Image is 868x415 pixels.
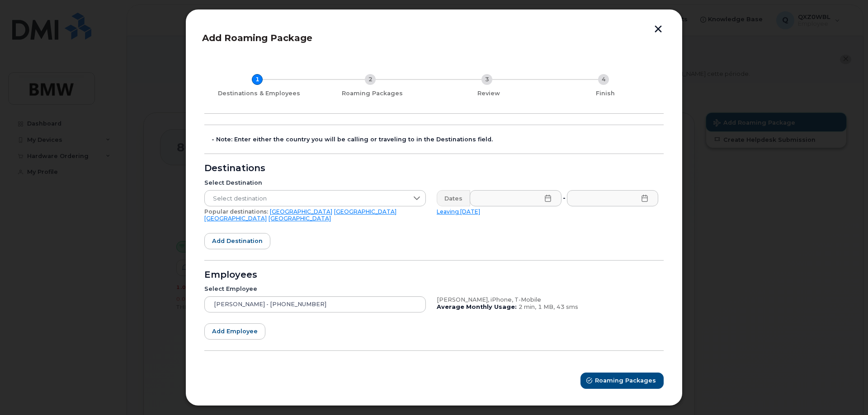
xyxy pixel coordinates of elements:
[269,215,331,222] a: [GEOGRAPHIC_DATA]
[212,136,664,143] div: - Note: Enter either the country you will be calling or traveling to in the Destinations field.
[437,303,517,310] b: Average Monthly Usage:
[204,215,267,222] a: [GEOGRAPHIC_DATA]
[365,74,376,85] div: 2
[551,90,660,97] div: Finish
[270,208,332,215] a: [GEOGRAPHIC_DATA]
[434,90,543,97] div: Review
[829,376,861,408] iframe: Messenger Launcher
[204,323,265,340] button: Add employee
[580,373,664,389] button: Roaming Packages
[557,303,578,310] span: 43 sms
[204,296,426,312] input: Search device
[204,233,270,249] button: Add destination
[204,165,664,172] div: Destinations
[519,303,536,310] span: 2 min,
[437,296,658,303] div: [PERSON_NAME], iPhone, T-Mobile
[481,74,492,85] div: 3
[204,208,268,215] span: Popular destinations:
[204,285,426,293] div: Select Employee
[595,376,656,385] span: Roaming Packages
[598,74,609,85] div: 4
[204,271,664,279] div: Employees
[202,33,312,43] span: Add Roaming Package
[205,191,408,207] span: Select destination
[317,90,427,97] div: Roaming Packages
[212,327,258,336] span: Add employee
[212,237,263,245] span: Add destination
[538,303,555,310] span: 1 MB,
[561,190,567,206] div: -
[204,179,426,187] div: Select Destination
[567,190,659,206] input: Please fill out this field
[470,190,561,206] input: Please fill out this field
[334,208,396,215] a: [GEOGRAPHIC_DATA]
[437,208,480,215] a: Leaving [DATE]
